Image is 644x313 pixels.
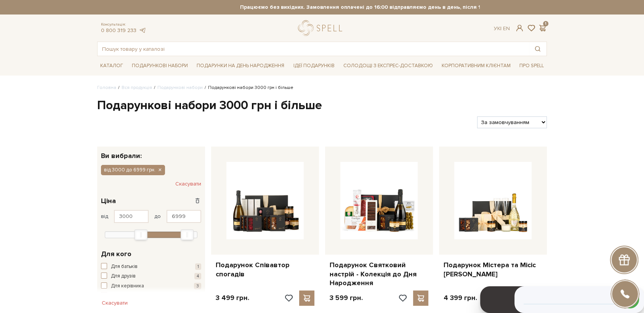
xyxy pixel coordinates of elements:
[101,27,136,34] a: 0 800 319 233
[97,297,132,309] button: Скасувати
[494,25,510,32] div: Ук
[298,20,346,36] a: logo
[194,283,201,289] span: 3
[330,261,428,287] a: Подарунок Святковий настрій - Колекція до Дня Народження
[101,249,131,259] span: Для кого
[111,292,135,300] span: Для колег
[216,261,314,279] a: Подарунок Співавтор спогадів
[203,84,293,91] li: Подарункові набори 3000 грн і більше
[114,210,149,223] input: Ціна
[290,60,337,72] span: Ідеї подарунків
[97,98,547,114] h1: Подарункові набори 3000 грн і більше
[101,263,201,271] button: Для батьків 1
[97,60,126,72] span: Каталог
[444,261,542,279] a: Подарунок Містера та Місіс [PERSON_NAME]
[167,210,201,223] input: Ціна
[101,273,201,280] button: Для друзів 4
[122,85,152,90] a: Вся продукція
[439,59,514,72] a: Корпоративним клієнтам
[97,85,116,90] a: Головна
[97,147,205,159] div: Ви вибрали:
[330,294,363,302] p: 3 599 грн.
[516,60,547,72] span: Про Spell
[340,59,436,72] a: Солодощі з експрес-доставкою
[500,25,501,32] span: |
[98,42,529,56] input: Пошук товару у каталозі
[503,25,510,32] a: En
[101,282,201,290] button: Для керівника 3
[175,178,201,190] button: Скасувати
[111,263,138,271] span: Для батьків
[134,229,147,240] div: Min
[529,42,546,56] button: Пошук товару у каталозі
[104,166,155,173] span: від 3000 до 6999 грн.
[138,27,146,34] a: telegram
[101,213,108,220] span: від
[194,273,201,279] span: 4
[101,165,165,175] button: від 3000 до 6999 грн.
[129,60,191,72] span: Подарункові набори
[216,294,249,302] p: 3 499 грн.
[101,196,116,206] span: Ціна
[165,4,614,11] strong: Працюємо без вихідних. Замовлення оплачені до 16:00 відправляємо день в день, після 16:00 - насту...
[157,85,203,90] a: Подарункові набори
[195,292,201,299] span: 1
[444,294,477,302] p: 4 399 грн.
[111,282,144,290] span: Для керівника
[111,273,136,280] span: Для друзів
[194,60,287,72] span: Подарунки на День народження
[154,213,161,220] span: до
[101,22,146,27] span: Консультація:
[181,229,194,240] div: Max
[195,263,201,270] span: 1
[101,292,201,300] button: Для колег 1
